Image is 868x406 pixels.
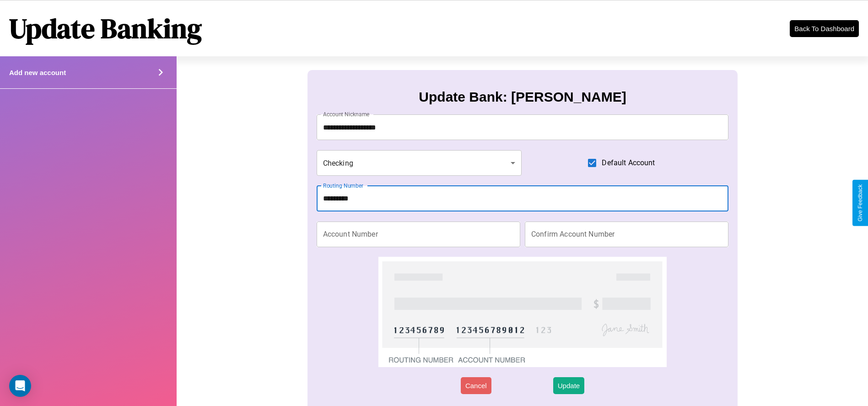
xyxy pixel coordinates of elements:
div: Open Intercom Messenger [9,375,31,397]
img: check [378,257,667,367]
h3: Update Bank: [PERSON_NAME] [419,89,626,105]
button: Cancel [461,377,491,394]
div: Give Feedback [857,184,863,222]
h1: Update Banking [9,10,202,47]
span: Default Account [602,157,655,168]
label: Routing Number [323,182,363,189]
button: Update [553,377,584,394]
button: Back To Dashboard [790,20,859,37]
h4: Add new account [9,69,66,76]
label: Account Nickname [323,110,370,118]
div: Checking [317,150,522,176]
